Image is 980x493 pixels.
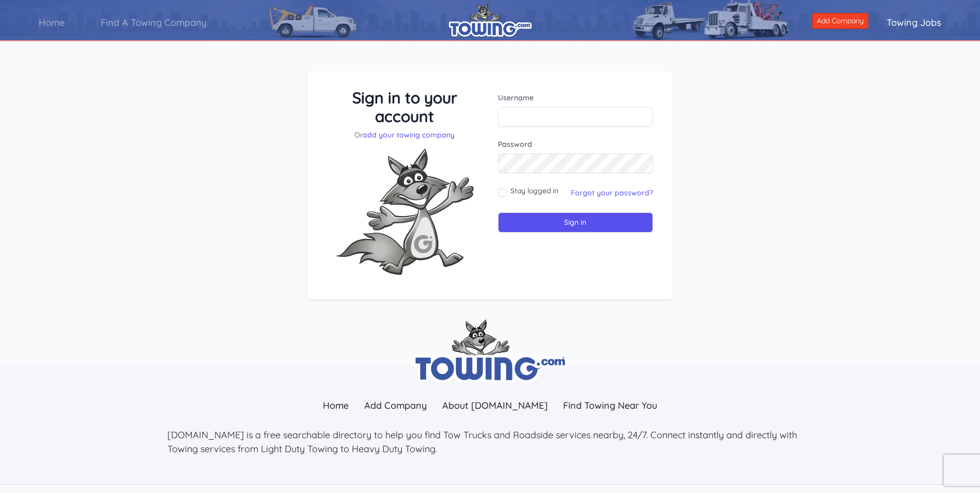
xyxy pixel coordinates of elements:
[498,93,654,103] label: Username
[21,8,83,37] a: Home
[449,3,532,37] img: logo.png
[868,8,959,37] a: Towing Jobs
[327,140,482,283] img: Fox-Excited.png
[498,139,654,149] label: Password
[510,186,558,196] label: Stay logged in
[327,88,483,126] h3: Sign in to your account
[315,394,356,417] a: Home
[812,13,868,29] a: Add Company
[356,394,434,417] a: Add Company
[434,394,555,417] a: About [DOMAIN_NAME]
[167,428,813,456] p: [DOMAIN_NAME] is a free searchable directory to help you find Tow Trucks and Roadside services ne...
[413,319,568,383] img: towing
[363,130,455,140] a: add your towing company
[83,8,225,37] a: Find A Towing Company
[498,212,654,233] input: Sign in
[327,130,483,140] p: Or
[555,394,665,417] a: Find Towing Near You
[571,188,653,197] a: Forgot your password?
